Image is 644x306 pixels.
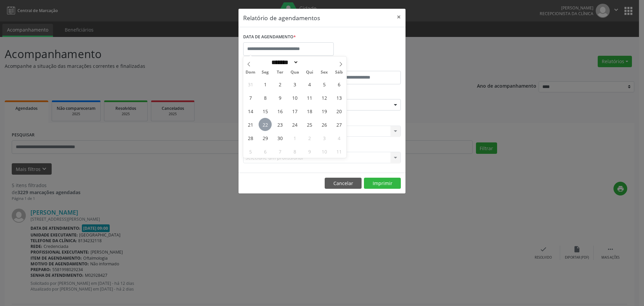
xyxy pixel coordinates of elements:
span: Setembro 13, 2025 [332,91,345,104]
span: Setembro 26, 2025 [318,118,331,131]
span: Setembro 15, 2025 [259,104,272,118]
h5: Relatório de agendamentos [243,13,320,22]
span: Setembro 30, 2025 [273,131,286,144]
span: Qua [287,70,302,75]
span: Setembro 22, 2025 [259,118,272,131]
span: Dom [243,70,258,75]
span: Setembro 9, 2025 [273,91,286,104]
span: Outubro 6, 2025 [259,145,272,158]
span: Outubro 8, 2025 [288,145,301,158]
span: Outubro 9, 2025 [303,145,316,158]
span: Outubro 11, 2025 [332,145,345,158]
span: Setembro 29, 2025 [259,131,272,144]
label: DATA DE AGENDAMENTO [243,32,296,42]
span: Agosto 31, 2025 [244,78,257,91]
span: Setembro 25, 2025 [303,118,316,131]
span: Setembro 20, 2025 [332,104,345,118]
span: Setembro 6, 2025 [332,78,345,91]
span: Setembro 12, 2025 [318,91,331,104]
span: Setembro 16, 2025 [273,104,286,118]
span: Sáb [332,70,346,75]
span: Ter [273,70,287,75]
span: Setembro 14, 2025 [244,104,257,118]
span: Setembro 7, 2025 [244,91,257,104]
button: Close [392,9,406,25]
span: Setembro 21, 2025 [244,118,257,131]
span: Setembro 19, 2025 [318,104,331,118]
span: Setembro 18, 2025 [303,104,316,118]
button: Cancelar [325,178,362,189]
select: Month [269,59,299,66]
span: Setembro 8, 2025 [259,91,272,104]
span: Outubro 7, 2025 [273,145,286,158]
span: Setembro 5, 2025 [318,78,331,91]
span: Setembro 10, 2025 [288,91,301,104]
span: Setembro 27, 2025 [332,118,345,131]
span: Outubro 2, 2025 [303,131,316,144]
span: Setembro 11, 2025 [303,91,316,104]
span: Seg [258,70,273,75]
span: Setembro 28, 2025 [244,131,257,144]
span: Setembro 2, 2025 [273,78,286,91]
span: Setembro 3, 2025 [288,78,301,91]
span: Setembro 17, 2025 [288,104,301,118]
span: Sex [317,70,332,75]
span: Outubro 3, 2025 [318,131,331,144]
span: Qui [302,70,317,75]
span: Outubro 5, 2025 [244,145,257,158]
input: Year [299,59,321,66]
button: Imprimir [364,178,401,189]
span: Setembro 1, 2025 [259,78,272,91]
span: Outubro 10, 2025 [318,145,331,158]
label: ATÉ [324,60,401,71]
span: Outubro 1, 2025 [288,131,301,144]
span: Outubro 4, 2025 [332,131,345,144]
span: Setembro 24, 2025 [288,118,301,131]
span: Setembro 23, 2025 [273,118,286,131]
span: Setembro 4, 2025 [303,78,316,91]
